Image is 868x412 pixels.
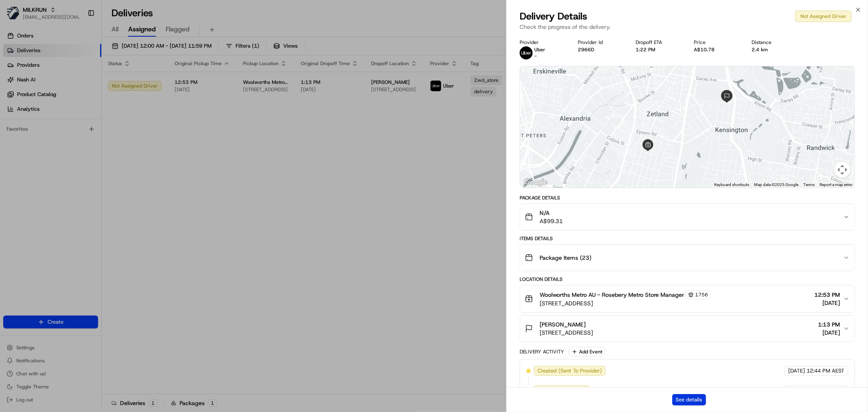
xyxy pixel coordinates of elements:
[520,245,855,271] button: Package Items (23)
[820,182,852,187] a: Report a map error
[636,39,681,46] div: Dropoff ETA
[540,329,593,337] span: [STREET_ADDRESS]
[788,387,805,394] span: [DATE]
[540,299,711,307] span: [STREET_ADDRESS]
[814,299,840,307] span: [DATE]
[534,46,545,53] span: Uber
[807,387,844,394] span: 12:44 PM AEST
[540,209,563,217] span: N/A
[538,367,602,375] span: Created (Sent To Provider)
[540,254,591,262] span: Package Items ( 23 )
[569,347,605,357] button: Add Event
[540,217,563,225] span: A$99.31
[818,329,840,337] span: [DATE]
[803,182,815,187] a: Terms
[694,46,739,53] div: A$10.78
[520,10,587,23] span: Delivery Details
[520,46,533,59] img: uber-new-logo.jpeg
[520,276,855,283] div: Location Details
[538,387,586,394] span: Not Assigned Driver
[834,162,851,178] button: Map camera controls
[520,39,565,46] div: Provider
[520,235,855,242] div: Items Details
[534,53,537,59] span: -
[540,291,684,299] span: Woolworths Metro AU - Rosebery Metro Store Manager
[540,320,586,329] span: [PERSON_NAME]
[520,23,855,31] p: Check the progress of the delivery.
[578,46,594,53] button: 2966D
[788,367,805,375] span: [DATE]
[714,182,749,188] button: Keyboard shortcuts
[754,182,798,187] span: Map data ©2025 Google
[695,291,708,298] span: 1756
[520,204,855,230] button: N/AA$99.31
[752,46,797,53] div: 2.4 km
[807,367,844,375] span: 12:44 PM AEST
[520,285,855,312] button: Woolworths Metro AU - Rosebery Metro Store Manager1756[STREET_ADDRESS]12:53 PM[DATE]
[818,320,840,329] span: 1:13 PM
[522,177,549,188] a: Open this area in Google Maps (opens a new window)
[522,177,549,188] img: Google
[814,291,840,299] span: 12:53 PM
[752,39,797,46] div: Distance
[672,394,706,405] button: See details
[636,46,681,53] div: 1:22 PM
[520,348,564,355] div: Delivery Activity
[520,195,855,201] div: Package Details
[694,39,739,46] div: Price
[520,316,855,342] button: [PERSON_NAME][STREET_ADDRESS]1:13 PM[DATE]
[578,39,623,46] div: Provider Id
